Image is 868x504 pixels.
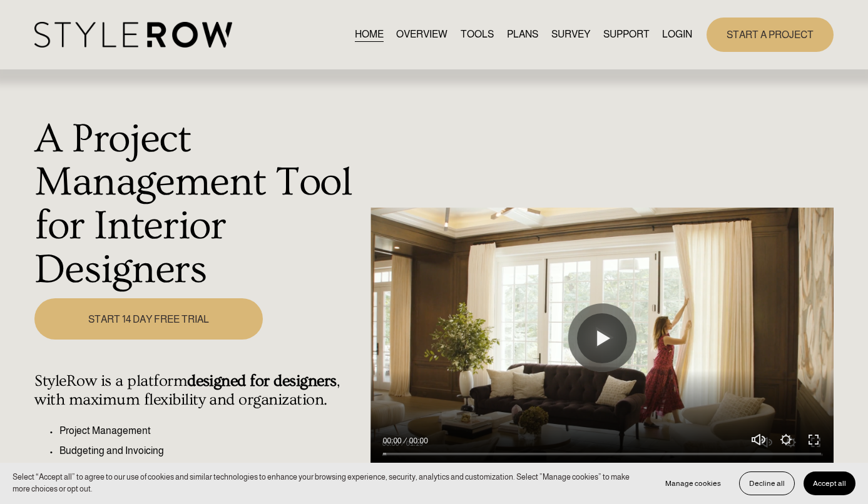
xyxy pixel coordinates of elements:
[603,26,650,43] a: folder dropdown
[405,435,431,447] div: Duration
[13,471,643,495] p: Select “Accept all” to agree to our use of cookies and similar technologies to enhance your brows...
[461,26,494,43] a: TOOLS
[551,26,590,43] a: SURVEY
[603,27,650,42] span: SUPPORT
[656,471,730,495] button: Manage cookies
[739,471,795,495] button: Decline all
[577,313,627,363] button: Play
[707,18,834,52] a: START A PROJECT
[34,118,363,292] h1: A Project Management Tool for Interior Designers
[383,435,405,447] div: Current time
[804,471,855,495] button: Accept all
[34,372,363,410] h4: StyleRow is a platform , with maximum flexibility and organization.
[34,298,262,340] a: START 14 DAY FREE TRIAL
[59,423,363,438] p: Project Management
[355,26,384,43] a: HOME
[34,22,232,48] img: StyleRow
[665,479,721,488] span: Manage cookies
[59,443,363,458] p: Budgeting and Invoicing
[187,372,337,390] strong: designed for designers
[662,26,692,43] a: LOGIN
[749,479,785,488] span: Decline all
[383,449,821,458] input: Seek
[813,479,846,488] span: Accept all
[507,26,538,43] a: PLANS
[396,26,447,43] a: OVERVIEW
